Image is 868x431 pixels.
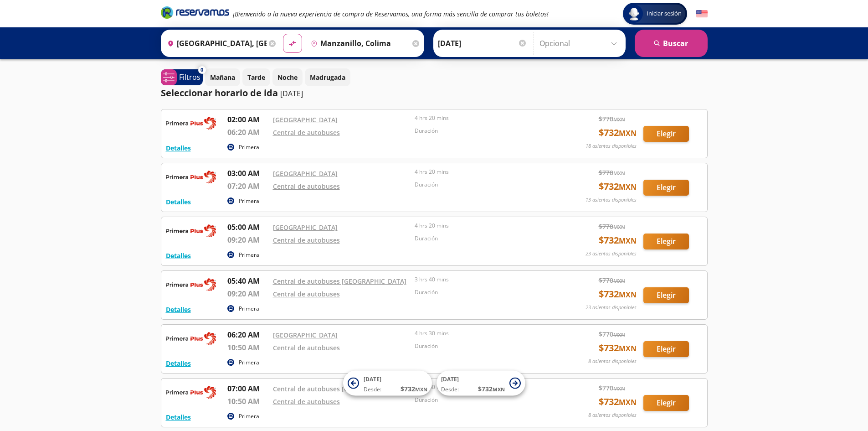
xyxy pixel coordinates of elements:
small: MXN [613,331,625,338]
i: Brand Logo [161,5,229,19]
span: $ 732 [599,234,637,247]
a: Central de autobuses [273,182,340,191]
p: Noche [277,73,298,82]
span: $ 770 [599,383,625,393]
img: RESERVAMOS [166,168,216,186]
p: 10:50 AM [227,342,268,353]
button: Noche [272,68,303,86]
button: Mañana [205,68,240,86]
p: Seleccionar horario de ida [161,86,278,100]
p: 8 asientos disponibles [588,358,637,365]
p: Duración [415,234,552,243]
p: Duración [415,181,552,189]
p: 09:20 AM [227,234,268,245]
p: 8 asientos disponibles [588,411,637,419]
p: Primera [239,143,259,151]
small: MXN [613,170,625,177]
a: Central de autobuses [GEOGRAPHIC_DATA] [273,384,406,393]
p: 4 hrs 20 mins [415,114,552,122]
span: $ 732 [401,384,427,394]
span: $ 732 [599,395,637,409]
button: [DATE]Desde:$732MXN [343,371,432,396]
span: $ 770 [599,168,625,177]
small: MXN [619,397,637,407]
em: ¡Bienvenido a la nueva experiencia de compra de Reservamos, una forma más sencilla de comprar tus... [233,10,549,18]
small: MXN [613,385,625,392]
p: 4 hrs 20 mins [415,222,552,230]
span: $ 770 [599,114,625,124]
small: MXN [613,116,625,123]
a: [GEOGRAPHIC_DATA] [273,169,338,178]
span: $ 770 [599,275,625,285]
a: Central de autobuses [GEOGRAPHIC_DATA] [273,277,406,286]
p: 05:00 AM [227,222,268,233]
span: Desde: [364,385,381,394]
button: Detalles [166,358,191,368]
input: Buscar Destino [307,32,410,55]
a: [GEOGRAPHIC_DATA] [273,115,338,124]
button: Detalles [166,197,191,207]
span: $ 770 [599,222,625,231]
span: $ 732 [478,384,505,394]
p: Duración [415,127,552,135]
span: $ 732 [599,126,637,140]
p: Primera [239,412,259,421]
a: Brand Logo [161,5,229,22]
span: $ 732 [599,287,637,301]
p: Primera [239,358,259,367]
p: 23 asientos disponibles [586,250,637,258]
p: 07:00 AM [227,383,268,394]
button: Detalles [166,251,191,260]
a: Central de autobuses [273,290,340,298]
p: Duración [415,342,552,350]
a: [GEOGRAPHIC_DATA] [273,331,338,339]
button: Detalles [166,143,191,153]
small: MXN [415,386,427,393]
p: [DATE] [280,88,303,99]
small: MXN [619,128,637,138]
p: 07:20 AM [227,181,268,192]
p: 3 hrs 40 mins [415,275,552,284]
small: MXN [619,236,637,246]
p: Primera [239,305,259,313]
a: [GEOGRAPHIC_DATA] [273,223,338,232]
p: Duración [415,396,552,404]
p: Tarde [247,73,265,82]
p: 4 hrs 20 mins [415,168,552,176]
button: Detalles [166,412,191,422]
span: $ 770 [599,329,625,339]
p: Filtros [179,72,200,83]
p: 23 asientos disponibles [586,304,637,312]
img: RESERVAMOS [166,383,216,401]
button: Elegir [643,395,689,411]
span: [DATE] [441,375,459,383]
p: 06:20 AM [227,127,268,138]
button: Buscar [635,30,708,57]
a: Central de autobuses [273,128,340,137]
p: Madrugada [310,73,345,82]
p: 02:00 AM [227,114,268,125]
small: MXN [613,277,625,284]
p: 18 asientos disponibles [586,142,637,150]
img: RESERVAMOS [166,275,216,294]
span: Desde: [441,385,459,394]
img: RESERVAMOS [166,114,216,132]
p: 4 hrs 30 mins [415,329,552,338]
span: [DATE] [364,375,381,383]
button: Elegir [643,180,689,196]
small: MXN [493,386,505,393]
p: 06:20 AM [227,329,268,340]
img: RESERVAMOS [166,329,216,348]
p: 05:40 AM [227,275,268,286]
button: [DATE]Desde:$732MXN [437,371,525,396]
input: Elegir Fecha [438,32,527,55]
button: Madrugada [305,68,350,86]
button: Elegir [643,126,689,142]
p: 09:20 AM [227,288,268,299]
button: English [696,8,708,20]
button: 0Filtros [161,69,203,85]
span: 0 [200,66,203,74]
a: Central de autobuses [273,343,340,352]
p: Mañana [210,73,235,82]
input: Buscar Origen [164,32,267,55]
